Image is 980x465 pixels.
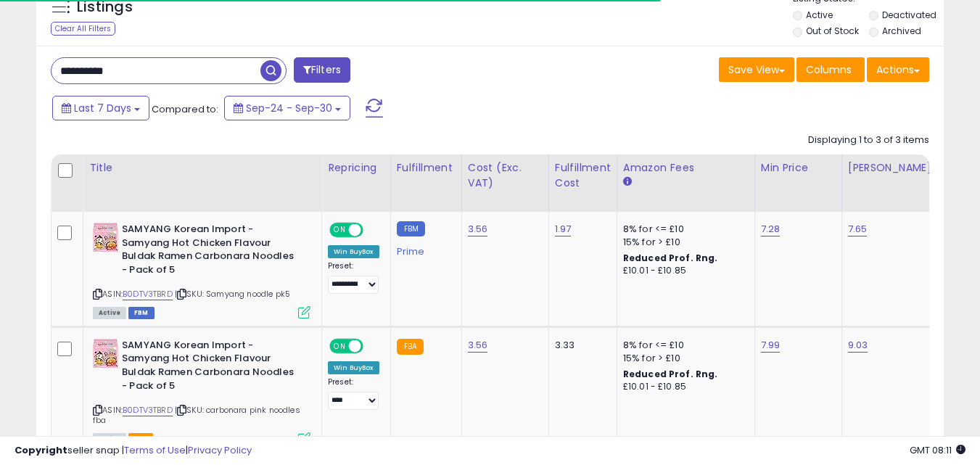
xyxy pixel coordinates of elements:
div: seller snap | | [15,444,252,458]
div: Win BuyBox [328,245,379,258]
button: Sep-24 - Sep-30 [224,96,350,120]
div: [PERSON_NAME] [848,160,934,176]
div: 8% for <= £10 [623,339,744,352]
span: FBM [128,307,155,319]
img: 51FlFL5Hy8L._SL40_.jpg [93,339,118,368]
label: Out of Stock [806,25,859,37]
div: Cost (Exc. VAT) [468,160,543,191]
button: Filters [294,57,350,83]
a: 1.97 [555,222,572,236]
div: Repricing [328,160,384,176]
b: Reduced Prof. Rng. [623,368,718,380]
small: FBM [397,221,425,236]
a: B0DTV3TBRD [123,288,173,300]
small: FBA [397,339,424,355]
b: Reduced Prof. Rng. [623,252,718,264]
button: Actions [867,57,929,82]
a: Privacy Policy [188,443,252,457]
span: Columns [806,62,852,77]
strong: Copyright [15,443,67,457]
a: 3.56 [468,338,488,353]
a: B0DTV3TBRD [123,404,173,416]
label: Archived [882,25,921,37]
div: £10.01 - £10.85 [623,265,744,277]
b: SAMYANG Korean Import - Samyang Hot Chicken Flavour Buldak Ramen Carbonara Noodles - Pack of 5 [122,223,298,280]
span: 2025-10-8 08:11 GMT [910,443,965,457]
div: Fulfillment [397,160,456,176]
div: 15% for > £10 [623,236,744,249]
small: Amazon Fees. [623,176,632,189]
span: ON [331,340,349,352]
b: SAMYANG Korean Import - Samyang Hot Chicken Flavour Buldak Ramen Carbonara Noodles - Pack of 5 [122,339,298,396]
a: 9.03 [848,338,868,353]
span: | SKU: Samyang noodle pk5 [175,288,290,300]
a: Terms of Use [124,443,186,457]
div: 3.33 [555,339,606,352]
div: Fulfillment Cost [555,160,611,191]
span: Last 7 Days [74,101,131,115]
div: £10.01 - £10.85 [623,381,744,393]
a: 3.56 [468,222,488,236]
span: OFF [361,340,384,352]
div: Displaying 1 to 3 of 3 items [808,133,929,147]
div: Amazon Fees [623,160,749,176]
div: Clear All Filters [51,22,115,36]
div: Title [89,160,316,176]
a: 7.28 [761,222,781,236]
div: ASIN: [93,223,310,317]
span: ON [331,224,349,236]
img: 51FlFL5Hy8L._SL40_.jpg [93,223,118,252]
label: Active [806,9,833,21]
span: Sep-24 - Sep-30 [246,101,332,115]
button: Save View [719,57,794,82]
div: 8% for <= £10 [623,223,744,236]
div: Min Price [761,160,836,176]
span: | SKU: carbonara pink noodles fba [93,404,300,426]
div: Prime [397,240,450,258]
label: Deactivated [882,9,936,21]
button: Columns [796,57,865,82]
div: Win BuyBox [328,361,379,374]
span: OFF [361,224,384,236]
a: 7.65 [848,222,868,236]
a: 7.99 [761,338,781,353]
div: 15% for > £10 [623,352,744,365]
span: Compared to: [152,102,218,116]
button: Last 7 Days [52,96,149,120]
div: Preset: [328,261,379,294]
span: All listings currently available for purchase on Amazon [93,307,126,319]
div: Preset: [328,377,379,410]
